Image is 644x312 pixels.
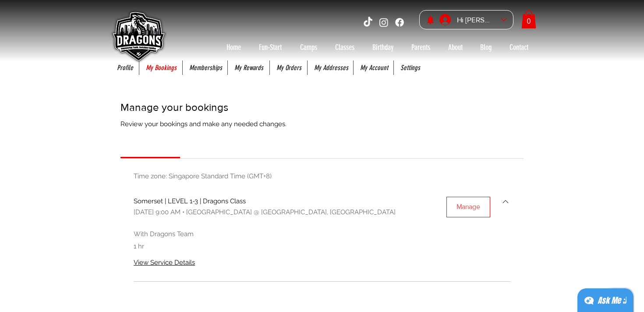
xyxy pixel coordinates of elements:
[291,40,326,54] a: Camps
[444,40,467,54] p: About
[454,13,498,27] div: [PERSON_NAME]
[134,259,195,266] span: View Service Details
[368,40,398,54] p: Birthday
[331,40,359,54] p: Classes
[134,186,510,227] button: Somerset | LEVEL 1-3 | Dragons Class[DATE] 9:00 AM • [GEOGRAPHIC_DATA] @ [GEOGRAPHIC_DATA], [GEOG...
[598,294,626,307] div: Ask Me ;)
[394,60,426,75] a: Settings
[255,40,286,54] p: Fun-Start
[217,40,537,54] nav: Site
[107,7,169,68] img: Skate Dragons logo with the slogan 'Empowering Youth, Enriching Families' in Singapore.
[228,60,269,75] a: My Rewards
[308,60,353,75] a: My Addresses
[110,60,535,75] nav: Site
[120,100,524,115] h2: Manage your bookings
[134,228,510,281] div: Somerset | LEVEL 1-3 | Dragons Class[DATE] 9:00 AM • [GEOGRAPHIC_DATA] @ [GEOGRAPHIC_DATA], [GEOG...
[471,40,500,54] a: Blog
[230,60,268,75] p: My Rewards
[250,40,291,54] a: Fun-Start
[500,40,537,54] a: Contact
[134,186,510,282] div: Bookings list
[436,11,513,29] div: Sandiip Saravanan account
[134,208,396,217] div: [DATE] 9:00 AM • [GEOGRAPHIC_DATA] @ [GEOGRAPHIC_DATA], [GEOGRAPHIC_DATA]
[356,60,393,75] p: My Account
[217,40,250,54] a: Home
[183,60,227,75] a: Memberships
[456,202,480,212] div: Manage
[120,120,524,129] p: Review your bookings and make any needed changes.
[446,197,490,217] button: Manage
[426,15,435,25] a: Notifications
[362,17,405,28] ul: Social Bar
[396,60,425,75] p: Settings
[527,17,531,25] text: 0
[272,60,306,75] p: My Orders
[521,11,536,28] a: Cart with 0 items
[326,40,364,54] a: Classes
[134,172,272,180] span: Time zone: Singapore Standard Time (GMT+8)
[133,140,168,152] span: Upcoming
[222,40,245,54] p: Home
[310,60,353,75] p: My Addresses
[402,40,439,54] a: Parents
[192,140,207,152] span: Past
[407,40,435,54] p: Parents
[476,40,496,54] p: Blog
[364,40,402,54] a: Birthday
[505,40,533,54] p: Contact
[439,40,471,54] a: About
[134,259,195,266] a: View Service Details
[134,197,396,206] h3: Somerset | LEVEL 1-3 | Dragons Class
[134,242,144,250] span: 1 hr
[134,230,194,238] span: With Dragons Team
[296,40,322,54] p: Camps
[185,60,226,75] p: Memberships
[270,60,307,75] a: My Orders
[354,60,393,75] a: My Account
